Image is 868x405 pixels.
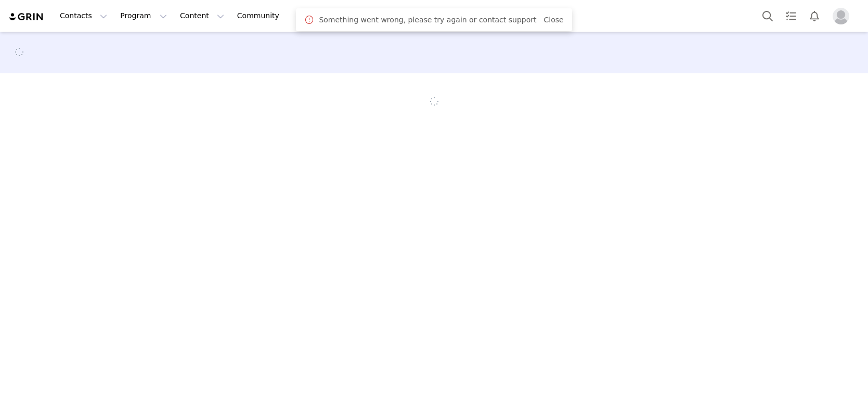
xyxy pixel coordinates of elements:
button: Search [756,4,779,28]
a: Tasks [780,4,802,28]
a: Close [543,16,563,24]
img: placeholder-profile.jpg [833,8,849,24]
button: Profile [826,8,860,24]
button: Program [114,4,173,28]
a: Community [231,4,290,28]
button: Contacts [54,4,113,28]
span: Something went wrong, please try again or contact support [319,15,536,25]
img: grin logo [8,12,45,22]
button: Content [174,4,230,28]
button: Notifications [803,4,826,28]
